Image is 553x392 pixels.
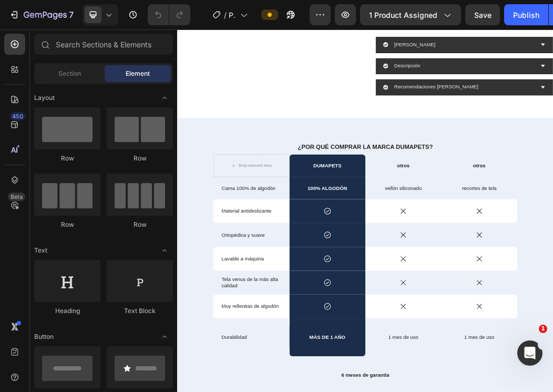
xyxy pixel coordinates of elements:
[34,306,100,316] div: Heading
[34,246,47,255] span: Text
[465,4,500,25] button: Save
[189,262,315,273] p: 100% ALGODÓN
[364,54,408,69] p: Descripción
[126,69,150,78] span: Element
[360,4,461,25] button: 1 product assigned
[504,4,548,25] button: Publish
[316,224,442,235] p: otros
[107,306,173,316] div: Text Block
[74,262,175,273] p: Cama 100% de algodón
[34,332,54,341] span: Button
[148,4,190,25] div: Undo/Redo
[10,112,25,120] div: 450
[156,328,173,345] span: Toggle open
[8,193,25,201] div: Beta
[229,9,236,21] span: Product Page - [DATE] 00:17:02
[156,89,173,106] span: Toggle open
[4,4,78,25] button: 7
[369,9,437,21] span: 1 product assigned
[224,9,227,21] span: /
[34,220,100,229] div: Row
[103,225,158,233] div: Drop element here
[74,380,175,391] p: Lavable a máquina
[34,34,173,55] input: Search Sections & Elements
[58,69,81,78] span: Section
[34,93,55,103] span: Layout
[364,89,505,105] p: Recomendaciones [PERSON_NAME]
[316,262,442,273] p: vellón siliconado
[69,8,74,21] p: 7
[34,154,100,163] div: Row
[74,340,175,351] p: Ortopédica y suave
[74,300,175,311] p: Material antideslizante
[177,29,553,392] iframe: Design area
[517,340,542,366] iframe: Intercom live chat
[364,18,433,34] p: [PERSON_NAME]
[107,154,173,163] div: Row
[474,11,491,19] span: Save
[156,242,173,259] span: Toggle open
[189,224,315,235] p: DUMAPETS
[107,220,173,229] div: Row
[539,325,547,333] span: 1
[513,9,539,21] div: Publish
